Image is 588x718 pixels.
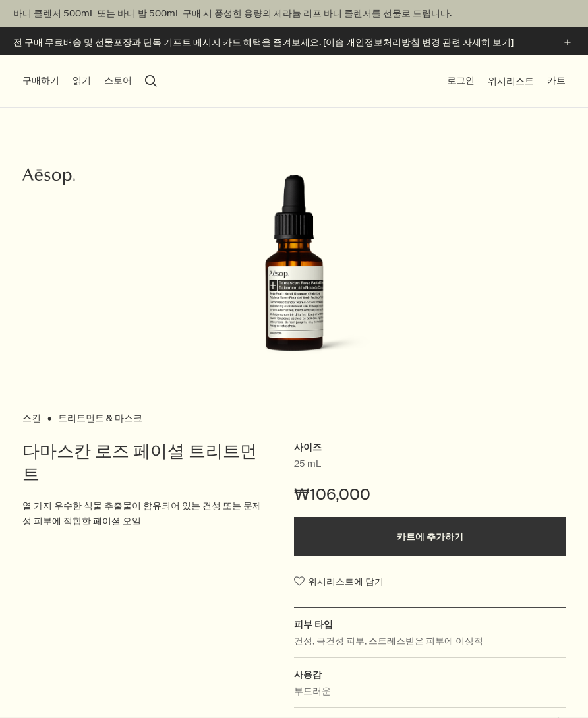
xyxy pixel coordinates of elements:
[294,667,566,682] h2: 사용감
[547,75,566,88] button: 카트
[294,458,321,471] span: 25 mL
[294,684,331,698] p: 부드러운
[192,174,395,372] img: Damascan Rose Facial Treatment in amber bottle.
[294,570,384,593] button: 위시리스트에 담기
[294,617,566,632] h2: 피부 타입
[58,412,142,419] a: 트리트먼트 & 마스크
[13,7,575,20] p: 바디 클렌저 500mL 또는 바디 밤 500mL 구매 시 풍성한 용량의 제라늄 리프 바디 클렌저를 선물로 드립니다.
[19,164,78,193] a: Aesop
[294,517,566,556] button: 카트에 추가하기 - ₩106,000
[488,75,534,88] a: 위시리스트
[22,440,268,485] h1: 다마스칸 로즈 페이셜 트리트먼트
[145,75,157,87] button: 검색창 열기
[22,167,75,187] svg: Aesop
[447,55,566,108] nav: supplementary
[22,75,59,88] button: 구매하기
[294,484,370,505] span: ₩106,000
[294,440,566,456] h2: 사이즈
[13,36,547,49] p: 전 구매 무료배송 및 선물포장과 단독 기프트 메시지 카드 혜택을 즐겨보세요. [이솝 개인정보처리방침 변경 관련 자세히 보기]
[13,35,575,50] button: 전 구매 무료배송 및 선물포장과 단독 기프트 메시지 카드 혜택을 즐겨보세요. [이솝 개인정보처리방침 변경 관련 자세히 보기]
[73,75,91,88] button: 읽기
[447,75,475,88] button: 로그인
[104,75,132,88] button: 스토어
[22,412,41,419] a: 스킨
[22,498,268,528] p: 열 가지 우수한 식물 추출물이 함유되어 있는 건성 또는 문제성 피부에 적합한 페이셜 오일
[22,55,157,108] nav: primary
[294,634,483,648] p: 건성, 극건성 피부, 스트레스받은 피부에 이상적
